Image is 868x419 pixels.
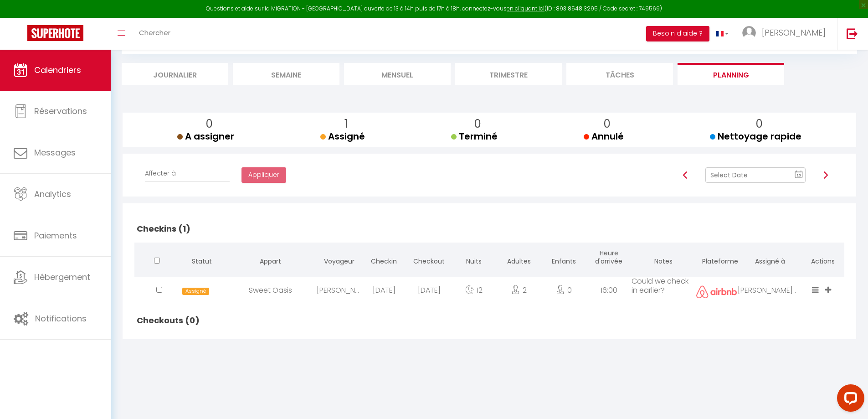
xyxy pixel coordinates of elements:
[682,171,689,179] img: arrow-left3.svg
[182,288,209,295] span: Assigné
[566,63,673,85] li: Tâches
[541,277,586,306] div: 0
[317,243,362,274] th: Voyageur
[224,277,317,306] div: Sweet Oasis
[185,117,234,131] p: 0
[632,243,695,274] th: Notes
[260,257,281,266] span: Appart
[406,243,452,274] th: Checkout
[320,130,365,143] span: Assigné
[591,117,624,131] p: 0
[122,63,228,85] li: Journalier
[34,188,71,200] span: Analytics
[362,277,407,306] div: [DATE]
[696,285,737,299] img: airbnb2.png
[328,117,365,131] p: 1
[797,173,801,177] text: 10
[139,28,170,37] span: Chercher
[241,167,286,183] button: Appliquer
[507,5,544,12] a: en cliquant ici
[830,381,868,419] iframe: LiveChat chat widget
[134,215,844,243] h2: Checkins (1)
[34,147,76,158] span: Messages
[177,130,234,143] span: A assigner
[735,18,837,50] a: ... [PERSON_NAME]
[34,230,77,241] span: Paiements
[34,105,87,117] span: Réservations
[822,171,829,179] img: arrow-right3.svg
[317,277,362,306] div: [PERSON_NAME]
[452,277,497,306] div: 12
[802,243,844,274] th: Actions
[452,243,497,274] th: Nuits
[344,63,451,85] li: Mensuel
[233,63,339,85] li: Semaine
[406,277,452,306] div: [DATE]
[710,130,801,143] span: Nettoyage rapide
[632,274,695,306] td: Could we check in earlier?
[705,167,806,183] input: Select Date
[451,130,498,143] span: Terminé
[738,243,801,274] th: Assigné à
[497,277,542,306] div: 2
[35,313,87,324] span: Notifications
[717,117,801,131] p: 0
[458,117,498,131] p: 0
[34,271,90,283] span: Hébergement
[27,25,83,41] img: Super Booking
[192,257,212,266] span: Statut
[742,26,756,40] img: ...
[586,277,632,306] div: 16:00
[695,243,738,274] th: Plateforme
[362,243,407,274] th: Checkin
[541,243,586,274] th: Enfants
[132,18,177,50] a: Chercher
[678,63,784,85] li: Planning
[497,243,542,274] th: Adultes
[584,130,624,143] span: Annulé
[646,26,709,41] button: Besoin d'aide ?
[34,64,81,76] span: Calendriers
[134,306,844,335] h2: Checkouts (0)
[847,28,858,39] img: logout
[455,63,562,85] li: Trimestre
[762,27,826,38] span: [PERSON_NAME]
[738,277,801,306] div: [PERSON_NAME] Magica
[586,243,632,274] th: Heure d'arrivée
